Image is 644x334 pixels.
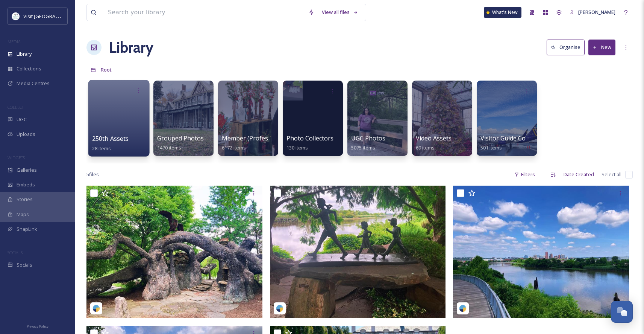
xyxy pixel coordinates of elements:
[92,145,111,151] span: 28 items
[8,104,24,110] span: COLLECT
[286,134,333,142] span: Photo Collectors
[8,250,23,255] span: SOCIALS
[92,305,100,312] img: snapsea-logo.png
[8,39,21,44] span: MEDIA
[12,12,20,20] img: download%20%281%29.jpeg
[276,305,283,312] img: snapsea-logo.png
[17,166,37,174] span: Galleries
[27,324,48,329] span: Privacy Policy
[92,134,129,143] span: 250th Assets
[480,144,502,151] span: 501 items
[459,305,467,312] img: snapsea-logo.png
[157,134,204,142] span: Grouped Photos
[17,196,33,203] span: Stories
[109,36,153,59] a: Library
[17,65,41,72] span: Collections
[578,9,615,15] span: [PERSON_NAME]
[86,171,99,178] span: 5 file s
[17,116,27,123] span: UGC
[611,301,633,323] button: Open Chat
[101,65,112,74] a: Root
[480,135,541,151] a: Visitor Guide Content501 items
[588,40,615,55] button: New
[351,135,385,151] a: UGC Photos5075 items
[547,40,585,55] button: Organise
[92,135,129,152] a: 250th Assets28 items
[17,80,50,87] span: Media Centres
[484,7,521,18] a: What's New
[602,171,621,178] span: Select all
[104,4,305,21] input: Search your library
[222,135,287,151] a: Member (Professional)6172 items
[157,135,204,151] a: Grouped Photos1470 items
[453,186,629,318] img: jacobs_1088-17948129714991469.jpeg
[351,134,385,142] span: UGC Photos
[560,167,598,182] div: Date Created
[222,144,246,151] span: 6172 items
[17,261,32,268] span: Socials
[318,5,362,20] a: View all files
[17,211,29,218] span: Maps
[17,50,32,58] span: Library
[101,66,112,73] span: Root
[286,135,333,151] a: Photo Collectors130 items
[8,155,25,160] span: WIDGETS
[17,226,37,233] span: SnapLink
[222,134,287,142] span: Member (Professional)
[416,144,435,151] span: 69 items
[157,144,181,151] span: 1470 items
[416,135,452,151] a: Video Assets69 items
[23,12,82,20] span: Visit [GEOGRAPHIC_DATA]
[17,181,35,188] span: Embeds
[511,167,539,182] div: Filters
[17,131,35,138] span: Uploads
[27,321,48,330] a: Privacy Policy
[480,134,541,142] span: Visitor Guide Content
[566,5,619,20] a: [PERSON_NAME]
[351,144,375,151] span: 5075 items
[270,186,446,318] img: jacobs_1088-18068353751030809.jpeg
[547,40,588,55] a: Organise
[86,186,262,318] img: jacobs_1088-17893386069290241.jpeg
[286,144,308,151] span: 130 items
[416,134,452,142] span: Video Assets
